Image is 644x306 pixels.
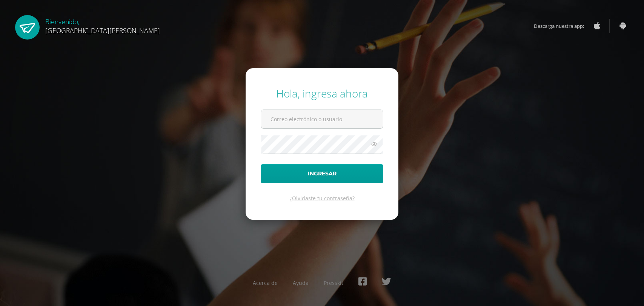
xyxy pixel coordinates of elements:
input: Correo electrónico o usuario [261,110,383,128]
a: Acerca de [253,279,278,286]
a: Presskit [324,279,343,286]
span: Descarga nuestra app: [534,19,592,33]
div: Bienvenido, [45,15,160,35]
span: [GEOGRAPHIC_DATA][PERSON_NAME] [45,26,160,35]
a: ¿Olvidaste tu contraseña? [290,195,355,202]
button: Ingresar [261,164,383,183]
div: Hola, ingresa ahora [261,86,383,100]
a: Ayuda [293,279,309,286]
